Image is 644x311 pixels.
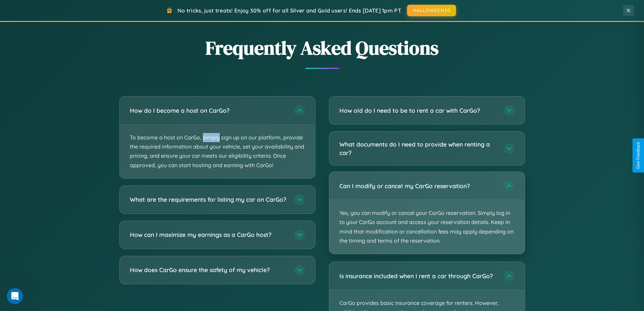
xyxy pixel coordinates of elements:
[177,7,402,14] span: No tricks, just treats! Enjoy 30% off for all Silver and Gold users! Ends [DATE] 1pm PT.
[7,288,23,304] iframe: Intercom live chat
[130,230,287,239] h3: How can I maximize my earnings as a CarGo host?
[130,266,287,274] h3: How does CarGo ensure the safety of my vehicle?
[329,200,525,254] p: Yes, you can modify or cancel your CarGo reservation. Simply log in to your CarGo account and acc...
[339,272,497,280] h3: Is insurance included when I rent a car through CarGo?
[407,5,456,16] button: HALLOWEEN30
[119,35,525,61] h2: Frequently Asked Questions
[636,142,641,169] div: Give Feedback
[130,106,287,115] h3: How do I become a host on CarGo?
[339,182,497,190] h3: Can I modify or cancel my CarGo reservation?
[130,195,287,204] h3: What are the requirements for listing my car on CarGo?
[339,106,497,115] h3: How old do I need to be to rent a car with CarGo?
[339,140,497,157] h3: What documents do I need to provide when renting a car?
[120,125,315,178] p: To become a host on CarGo, simply sign up on our platform, provide the required information about...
